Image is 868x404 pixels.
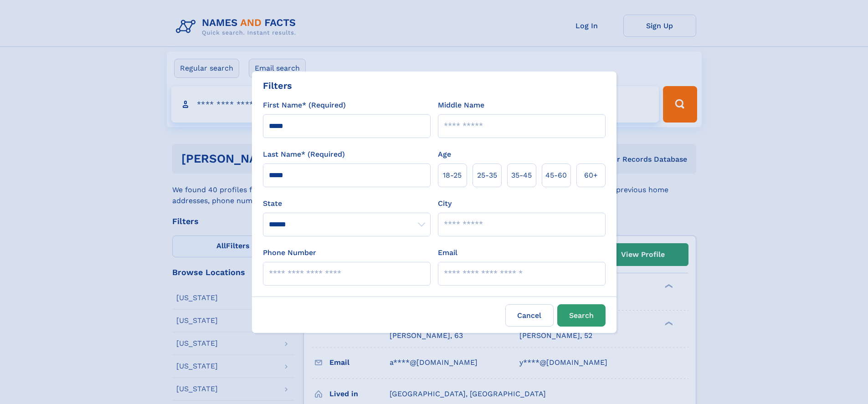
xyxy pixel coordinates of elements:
[545,170,567,181] span: 45‑60
[584,170,598,181] span: 60+
[263,79,292,92] div: Filters
[263,100,346,111] label: First Name* (Required)
[557,304,606,327] button: Search
[443,170,462,181] span: 18‑25
[505,304,554,327] label: Cancel
[263,149,345,160] label: Last Name* (Required)
[511,170,532,181] span: 35‑45
[263,247,316,258] label: Phone Number
[438,149,451,160] label: Age
[438,247,457,258] label: Email
[438,198,452,209] label: City
[263,198,431,209] label: State
[477,170,497,181] span: 25‑35
[438,100,484,111] label: Middle Name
